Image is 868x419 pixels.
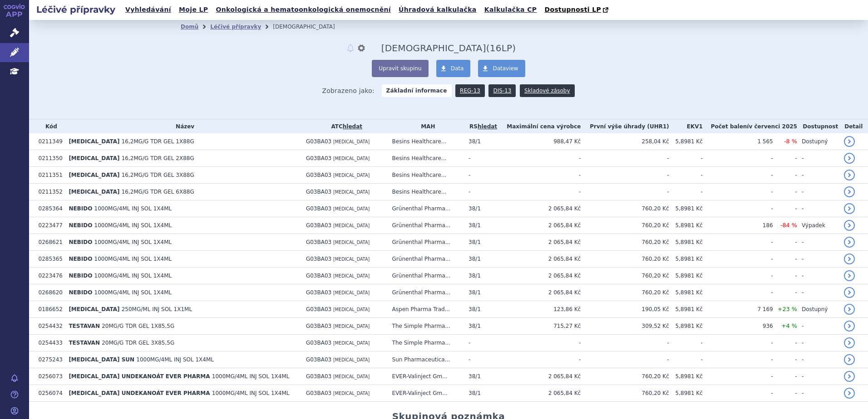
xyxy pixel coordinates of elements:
[69,239,92,245] span: NEBIDO
[306,189,331,195] span: G03BA03
[34,351,64,368] td: 0275243
[542,4,613,16] a: Dostupnosti LP
[844,354,855,365] a: detail
[301,120,388,133] th: ATC
[94,256,172,262] span: 1000MG/4ML INJ SOL 1X4ML
[102,323,174,329] span: 20MG/G TDR GEL 1X85,5G
[482,4,540,16] a: Kalkulačka CP
[749,123,797,130] span: v červenci 2025
[306,273,331,279] span: G03BA03
[388,335,464,351] td: The Simple Pharma...
[69,273,92,279] span: NEBIDO
[703,351,773,368] td: -
[388,217,464,234] td: Grünenthal Pharma...
[469,289,481,296] span: 38/1
[306,289,331,296] span: G03BA03
[498,268,581,284] td: 2 065,84 Kč
[844,237,855,248] a: detail
[469,273,481,279] span: 38/1
[498,150,581,167] td: -
[464,120,498,133] th: RS
[773,200,797,217] td: -
[212,373,290,380] span: 1000MG/4ML INJ SOL 1X4ML
[388,234,464,251] td: Grünenthal Pharma...
[122,155,194,161] span: 16,2MG/G TDR GEL 2X88G
[773,167,797,184] td: -
[773,335,797,351] td: -
[797,351,839,368] td: -
[544,6,601,13] span: Dostupnosti LP
[388,385,464,402] td: EVER-Valinject Gm...
[34,217,64,234] td: 0223477
[669,150,703,167] td: -
[388,167,464,184] td: Besins Healthcare...
[703,150,773,167] td: -
[343,123,362,130] a: hledat
[464,167,498,184] td: -
[306,390,331,396] span: G03BA03
[493,65,518,72] span: Dataview
[669,268,703,284] td: 5,8981 Kč
[306,306,331,312] span: G03BA03
[469,390,481,396] span: 38/1
[69,356,134,363] span: [MEDICAL_DATA] SUN
[703,385,773,402] td: -
[844,388,855,399] a: detail
[581,301,669,318] td: 190,05 Kč
[69,323,100,329] span: TESTAVAN
[381,43,486,54] span: Tesťák
[581,335,669,351] td: -
[122,172,194,178] span: 16,2MG/G TDR GEL 3X88G
[498,284,581,301] td: 2 065,84 Kč
[34,368,64,385] td: 0256073
[372,60,428,77] button: Upravit skupinu
[703,167,773,184] td: -
[703,120,797,133] th: Počet balení
[773,251,797,268] td: -
[703,133,773,150] td: 1 565
[498,167,581,184] td: -
[844,186,855,197] a: detail
[34,120,64,133] th: Kód
[69,306,119,312] span: [MEDICAL_DATA]
[34,385,64,402] td: 0256074
[581,234,669,251] td: 760,20 Kč
[388,133,464,150] td: Besins Healthcare...
[333,156,370,161] span: [MEDICAL_DATA]
[306,373,331,380] span: G03BA03
[333,307,370,312] span: [MEDICAL_DATA]
[34,133,64,150] td: 0211349
[488,84,516,97] a: DIS-13
[778,306,797,312] span: +23 %
[581,284,669,301] td: 760,20 Kč
[581,217,669,234] td: 760,20 Kč
[388,184,464,200] td: Besins Healthcare...
[176,4,211,16] a: Moje LP
[396,4,479,16] a: Úhradová kalkulačka
[213,4,394,16] a: Onkologická a hematoonkologická onemocnění
[34,284,64,301] td: 0268620
[210,24,261,30] a: Léčivé přípravky
[844,170,855,180] a: detail
[69,222,92,229] span: NEBIDO
[69,289,92,296] span: NEBIDO
[581,385,669,402] td: 760,20 Kč
[469,373,481,380] span: 38/1
[784,138,797,145] span: -8 %
[306,356,331,363] span: G03BA03
[498,217,581,234] td: 2 065,84 Kč
[94,239,172,245] span: 1000MG/4ML INJ SOL 1X4ML
[122,138,194,145] span: 16,2MG/G TDR GEL 1X88G
[797,251,839,268] td: -
[669,335,703,351] td: -
[69,205,92,212] span: NEBIDO
[29,3,123,16] h2: Léčivé přípravky
[94,205,172,212] span: 1000MG/4ML INJ SOL 1X4ML
[306,239,331,245] span: G03BA03
[797,385,839,402] td: -
[797,133,839,150] td: Dostupný
[306,323,331,329] span: G03BA03
[69,256,92,262] span: NEBIDO
[333,257,370,262] span: [MEDICAL_DATA]
[669,217,703,234] td: 5,8981 Kč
